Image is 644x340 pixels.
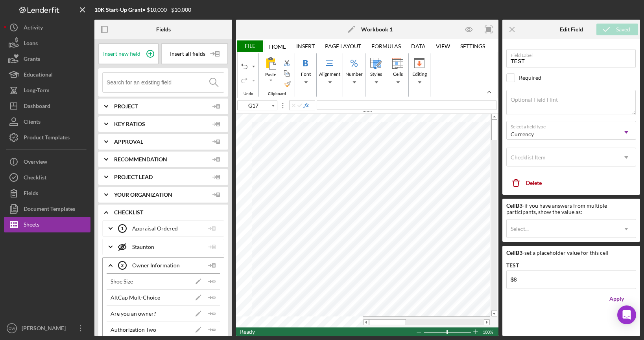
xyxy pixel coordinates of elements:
div: Delete [526,175,542,191]
span: Project Lead [114,174,209,180]
span: Approval [114,139,209,145]
div: Undo [238,53,259,97]
div: Settings [455,40,490,52]
div: Currency [511,131,534,137]
a: Sheets [4,217,90,232]
div: Apply [609,291,624,307]
div: Staunton [118,237,204,257]
button: Educational [4,67,90,82]
b: 10K Start-Up Grant [94,6,142,13]
div: Number [343,55,365,87]
label: Format Painter [283,79,292,89]
div: Styles [369,71,384,78]
div: Appraisal Ordered [118,219,204,238]
div: Fields [156,26,171,33]
div: Fields [24,185,38,203]
div: Cells [391,71,404,78]
div: Insert [296,43,315,49]
div: Paste All [260,56,281,86]
button: Clients [4,114,90,130]
div: Loans [24,35,38,53]
div: Home [269,44,286,50]
button: Insert Function [303,102,309,109]
button: Dashboard [4,98,90,114]
div: • $10,000 - $10,000 [94,7,191,13]
button: Overview [4,154,90,170]
div: Select... [511,226,529,232]
div: Page Layout [325,43,361,49]
input: Search for an existing field [107,73,224,92]
div: Styles [366,55,386,87]
div: Undo [240,62,249,71]
div: Grants [24,51,40,69]
div: Shoe Size [111,278,133,285]
div: Product Templates [24,130,70,147]
div: Page Layout [320,40,366,52]
div: Zoom [447,330,448,334]
div: Zoom Out [416,328,422,336]
div: Zoom In [472,327,479,336]
div: Owner Information [118,256,204,275]
span: Insert all fields [170,51,205,57]
div: undoList [250,62,256,71]
div: Alignment [317,71,342,78]
tspan: 2 [121,263,124,268]
div: In Ready mode [240,327,255,336]
div: Authorization Two [111,327,156,333]
div: File [236,40,263,52]
div: Checklist Item [511,154,546,161]
button: Checklist [4,170,90,185]
div: View [431,40,455,52]
div: Insert [291,40,320,52]
div: Home [264,41,291,52]
label: TEST [506,262,519,269]
div: Zoom level [483,327,495,336]
button: Document Templates [4,201,90,217]
div: Editing [411,71,428,78]
span: 100% [483,328,495,336]
button: Long-Term [4,82,90,98]
div: Formulas [371,43,401,49]
div: Document Templates [24,201,75,219]
label: Field Label [511,49,636,58]
button: Apply [597,291,636,307]
div: Sheets [24,217,39,234]
button: Fields [4,185,90,201]
div: Data [411,43,426,49]
div: Undo [242,91,255,96]
span: Key Ratios [114,121,209,127]
div: Alignment [317,55,342,87]
b: Cell B3 - [506,202,524,209]
span: Your Organization [114,192,209,198]
div: [PERSON_NAME] [20,320,71,338]
div: Number [344,71,364,78]
text: OW [9,326,15,331]
div: Clipboard [266,91,288,96]
div: Data [406,40,431,52]
div: Clients [24,114,41,132]
b: Workbook 1 [361,26,393,33]
div: Zoom [423,327,472,336]
button: Grants [4,51,90,67]
div: Required [519,75,541,81]
button: Product Templates [4,130,90,145]
div: Paste [264,71,278,78]
span: Checklist [114,209,224,216]
span: Recommendation [114,156,209,163]
button: Delete [506,175,550,191]
div: Settings [460,43,485,49]
div: Educational [24,67,53,84]
div: Editing [409,55,430,87]
div: Font [295,55,316,87]
button: Activity [4,20,90,35]
span: Ready [240,328,255,335]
